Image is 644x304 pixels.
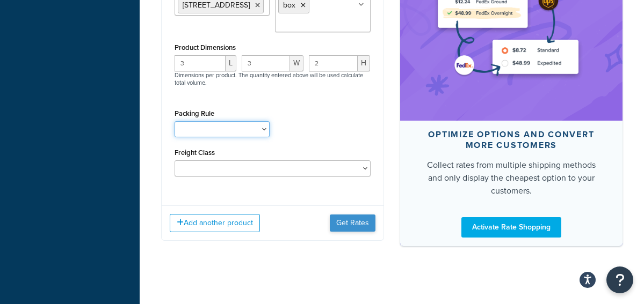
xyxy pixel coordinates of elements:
[172,71,373,86] p: Dimensions per product. The quantity entered above will be used calculate total volume.
[290,55,303,71] span: W
[358,55,370,71] span: H
[175,149,215,157] label: Freight Class
[330,214,375,232] button: Get Rates
[426,129,597,151] div: Optimize options and convert more customers
[426,159,597,197] div: Collect rates from multiple shipping methods and only display the cheapest option to your customers.
[461,217,561,238] a: Activate Rate Shopping
[226,55,236,71] span: L
[606,266,633,293] button: Open Resource Center
[170,214,260,232] button: Add another product
[175,43,236,51] label: Product Dimensions
[175,109,214,117] label: Packing Rule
